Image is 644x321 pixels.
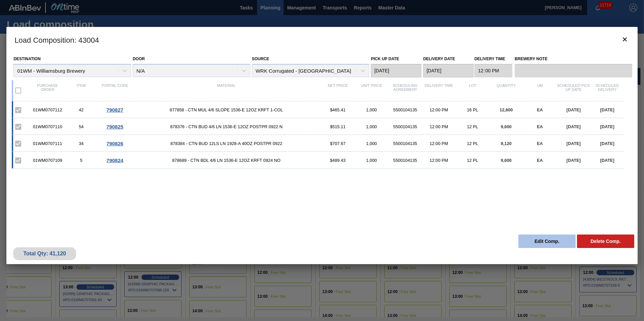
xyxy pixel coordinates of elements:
[422,124,456,129] div: 12:00 PM
[523,83,557,98] div: UM
[64,107,98,112] div: 42
[31,83,64,98] div: Purchase order
[388,83,422,98] div: Scheduling Agreement
[501,158,512,163] span: 9,600
[422,158,456,163] div: 12:00 PM
[321,107,355,112] div: $465.41
[388,158,422,163] div: 5500104135
[600,141,614,146] span: [DATE]
[321,141,355,146] div: $707.67
[98,157,132,163] div: Go to Order
[474,54,512,64] label: Delivery Time
[567,124,581,129] span: [DATE]
[371,64,421,77] input: mm/dd/yyyy
[98,107,132,113] div: Go to Order
[321,124,355,129] div: $515.11
[355,158,388,163] div: 1,000
[456,83,489,98] div: Lot
[252,57,269,61] label: Source
[64,141,98,146] div: 34
[64,124,98,129] div: 54
[501,124,512,129] span: 9,600
[355,124,388,129] div: 1,000
[31,107,64,112] div: 01WM0707112
[423,64,474,77] input: mm/dd/yyyy
[106,157,123,163] span: 790824
[567,141,581,146] span: [DATE]
[600,158,614,163] span: [DATE]
[515,54,632,64] label: Brewery Note
[133,57,145,61] label: Door
[98,83,132,98] div: Portal code
[388,141,422,146] div: 5500104135
[537,124,543,129] span: EA
[600,107,614,112] span: [DATE]
[18,251,71,257] div: Total Qty: 41,120
[13,57,40,61] label: Destination
[422,107,456,112] div: 12:00 PM
[567,107,581,112] span: [DATE]
[132,141,321,146] span: 878384 - CTN BUD 12LS LN 1928-A 40OZ POSTPR 0922
[388,124,422,129] div: 5500104135
[557,83,590,98] div: Scheduled Pick up Date
[537,141,543,146] span: EA
[106,124,123,130] span: 790825
[456,158,489,163] div: 12 PL
[501,141,512,146] span: 9,120
[423,57,455,61] label: Delivery Date
[371,57,399,61] label: Pick up Date
[31,158,64,163] div: 01WM0707109
[64,158,98,163] div: 5
[6,27,638,52] h3: Load Composition : 43004
[321,158,355,163] div: $489.43
[321,83,355,98] div: Net Price
[64,83,98,98] div: Item
[500,107,513,112] span: 12,800
[132,124,321,129] span: 878376 - CTN BUD 4/6 LN 1536-E 12OZ POSTPR 0922 N
[567,158,581,163] span: [DATE]
[132,83,321,98] div: Material
[355,107,388,112] div: 1,000
[132,107,321,112] span: 877858 - CTN MUL 4/6 SLOPE 1536-E 12OZ KRFT 1-COL
[590,83,624,98] div: Scheduled Delivery
[98,141,132,146] div: Go to Order
[577,235,634,248] button: Delete Comp.
[537,158,543,163] span: EA
[456,124,489,129] div: 12 PL
[456,107,489,112] div: 16 PL
[98,124,132,130] div: Go to Order
[132,158,321,163] span: 878689 - CTN BDL 4/6 LN 1536-E 12OZ KRFT 0924 NO
[422,83,456,98] div: Delivery Time
[388,107,422,112] div: 5500104135
[355,83,388,98] div: Unit Price
[31,124,64,129] div: 01WM0707110
[106,141,123,146] span: 790826
[422,141,456,146] div: 12:00 PM
[518,235,576,248] button: Edit Comp.
[355,141,388,146] div: 1,000
[31,141,64,146] div: 01WM0707111
[456,141,489,146] div: 12 PL
[600,124,614,129] span: [DATE]
[106,107,123,113] span: 790827
[537,107,543,112] span: EA
[489,83,523,98] div: Quantity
